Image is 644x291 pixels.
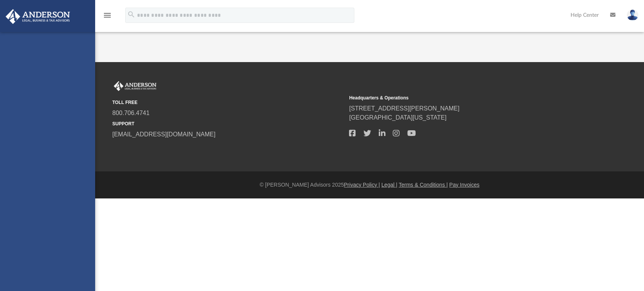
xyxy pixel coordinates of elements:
img: Anderson Advisors Platinum Portal [3,9,72,24]
a: 800.706.4741 [112,110,150,116]
div: © [PERSON_NAME] Advisors 2025 [95,181,644,189]
a: [STREET_ADDRESS][PERSON_NAME] [349,105,459,112]
small: SUPPORT [112,120,344,127]
a: Pay Invoices [449,182,479,188]
img: Anderson Advisors Platinum Portal [112,81,158,91]
a: Privacy Policy | [344,182,380,188]
a: [GEOGRAPHIC_DATA][US_STATE] [349,114,446,121]
small: TOLL FREE [112,99,344,106]
a: [EMAIL_ADDRESS][DOMAIN_NAME] [112,131,215,138]
a: Terms & Conditions | [399,182,448,188]
small: Headquarters & Operations [349,94,580,101]
a: Legal | [381,182,397,188]
a: menu [103,14,112,20]
i: search [127,10,135,19]
i: menu [103,11,112,20]
img: User Pic [627,10,638,21]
